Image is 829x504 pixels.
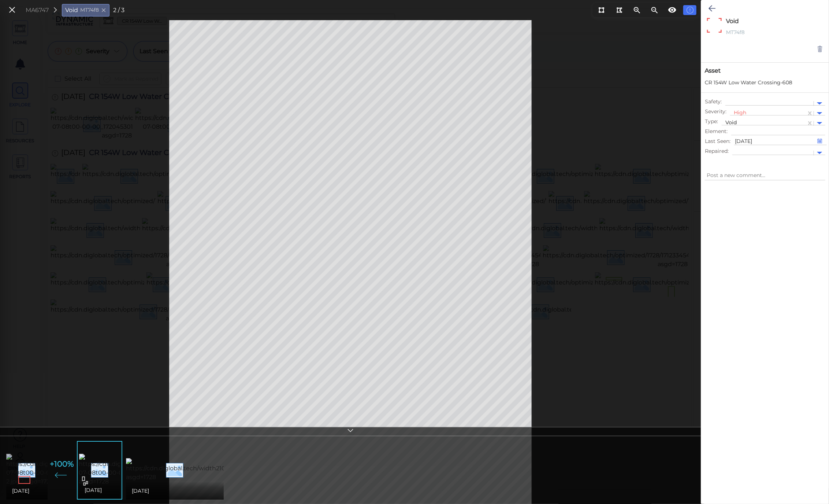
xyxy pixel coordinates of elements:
[113,6,124,15] div: 2 / 3
[725,119,737,126] span: Void
[705,128,728,135] span: Element :
[734,109,746,116] span: High
[50,458,74,470] span: + 100 %
[85,486,102,494] span: [DATE]
[6,454,139,486] img: https://cdn.diglobal.tech/width210/1728/2024-07-08t00-00-00_1720453015504_cr-154-2.jpg?asgd=1728
[705,66,825,75] span: Asset
[724,17,800,26] textarea: Void
[705,137,731,145] span: Last Seen :
[65,6,78,15] span: Void
[798,471,824,499] iframe: Chat
[724,29,800,38] div: MT74f8
[705,108,726,115] span: Severity :
[80,6,99,14] span: MT74f8
[79,454,212,486] img: https://cdn.diglobal.tech/width210/1728/2024-07-08t00-00-00_1720453015505_cr-154.jpg?asgd=1728
[705,79,792,87] span: CR 154W Low Water Crossing-608
[705,118,718,125] span: Type :
[705,98,722,106] span: Safety :
[132,486,149,495] span: [DATE]
[705,147,729,155] span: Repaired :
[26,6,49,15] div: MA6747
[12,486,29,495] span: [DATE]
[126,458,383,482] img: https://cdn.diglobal.tech/width210/1728/1712334541399_win_20240326_12_16_05_pro.jpg?asgd=1728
